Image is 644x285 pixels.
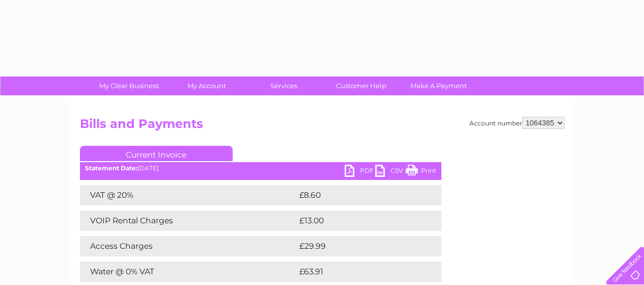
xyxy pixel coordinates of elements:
a: My Account [164,76,248,95]
td: VAT @ 20% [80,185,297,205]
td: £8.60 [297,185,418,205]
a: Print [406,165,436,179]
a: Services [242,76,326,95]
b: Statement Date: [85,164,137,172]
a: My Clear Business [87,76,171,95]
td: Access Charges [80,236,297,256]
a: Current Invoice [80,146,233,161]
td: Water @ 0% VAT [80,262,297,282]
td: £29.99 [297,236,422,256]
a: CSV [375,165,406,179]
td: £13.00 [297,211,420,231]
div: Account number [469,117,565,129]
td: VOIP Rental Charges [80,211,297,231]
td: £63.91 [297,262,420,282]
h2: Bills and Payments [80,117,565,136]
a: Customer Help [319,76,403,95]
div: [DATE] [80,165,441,172]
a: Make A Payment [397,76,481,95]
a: PDF [345,165,375,179]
